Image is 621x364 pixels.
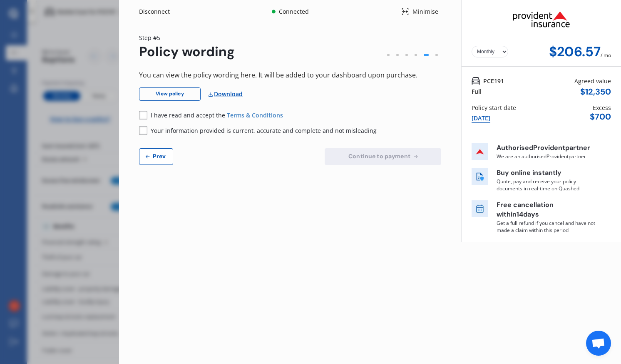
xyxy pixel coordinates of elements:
[277,7,310,16] div: Connected
[499,3,584,35] img: Provident.png
[472,143,488,160] img: insurer icon
[139,44,235,60] div: Policy wording
[497,219,596,234] p: Get a full refund if you cancel and have not made a claim within this period
[151,111,227,119] span: I have read and accept the
[580,87,611,97] div: $ 12,350
[472,168,488,185] img: buy online icon
[472,200,488,217] img: free cancel icon
[151,127,377,135] span: Your information provided is current, accurate and complete and not misleading
[593,103,611,112] div: Excess
[472,103,516,112] div: Policy start date
[497,200,596,219] p: Free cancellation within 14 days
[549,44,601,60] div: $206.57
[497,178,596,192] p: Quote, pay and receive your policy documents in real-time on Quashed
[139,7,179,16] div: Disconnect
[227,111,283,119] a: Terms & Conditions
[139,148,173,165] button: Prev
[409,7,441,16] div: Minimise
[483,77,504,85] span: PCE191
[574,77,611,85] div: Agreed value
[601,44,611,60] div: / mo
[497,143,596,153] p: Authorised Provident partner
[325,148,441,165] button: Continue to payment
[586,331,611,356] div: Open chat
[139,70,441,81] div: You can view the policy wording here. It will be added to your dashboard upon purchase.
[497,153,596,160] p: We are an authorised Provident partner
[497,168,596,178] p: Buy online instantly
[347,153,412,160] span: Continue to payment
[139,33,235,42] div: Step # 5
[472,114,490,123] div: [DATE]
[139,87,201,101] a: View policy
[151,153,168,160] span: Prev
[207,87,243,101] a: Download
[472,87,482,96] div: Full
[590,112,611,122] div: $ 700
